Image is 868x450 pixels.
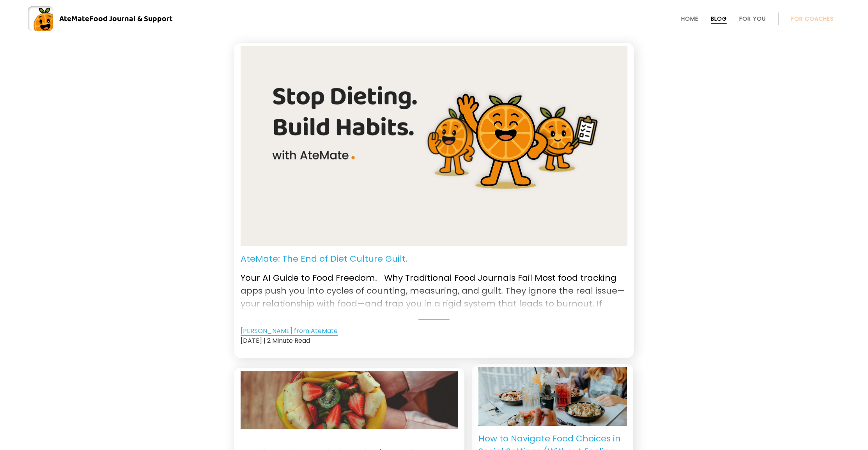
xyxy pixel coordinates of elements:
[478,355,627,438] img: Social Eating. Image: Pexels - thecactusena ‎
[241,336,627,345] div: [DATE] | 2 Minute Read
[28,6,840,31] a: AteMateFood Journal & Support
[241,265,627,309] p: Your AI Guide to Food Freedom. Why Traditional Food Journals Fail Most food tracking apps push yo...
[241,46,627,246] img: Stop Dieting. Build Habits. with AteMate
[241,326,338,336] a: [PERSON_NAME] from AteMate
[681,16,698,22] a: Home
[241,252,407,265] p: AteMate: The End of Diet Culture Guilt.
[791,16,834,22] a: For Coaches
[241,252,627,320] a: AteMate: The End of Diet Culture Guilt. Your AI Guide to Food Freedom. Why Traditional Food Journ...
[241,371,458,429] a: Intuitive Eating. Image: Unsplash-giancarlo-duarte
[711,16,727,22] a: Blog
[89,12,173,25] span: Food Journal & Support
[478,367,627,426] a: Social Eating. Image: Pexels - thecactusena ‎
[739,16,766,22] a: For You
[53,12,173,25] div: AteMate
